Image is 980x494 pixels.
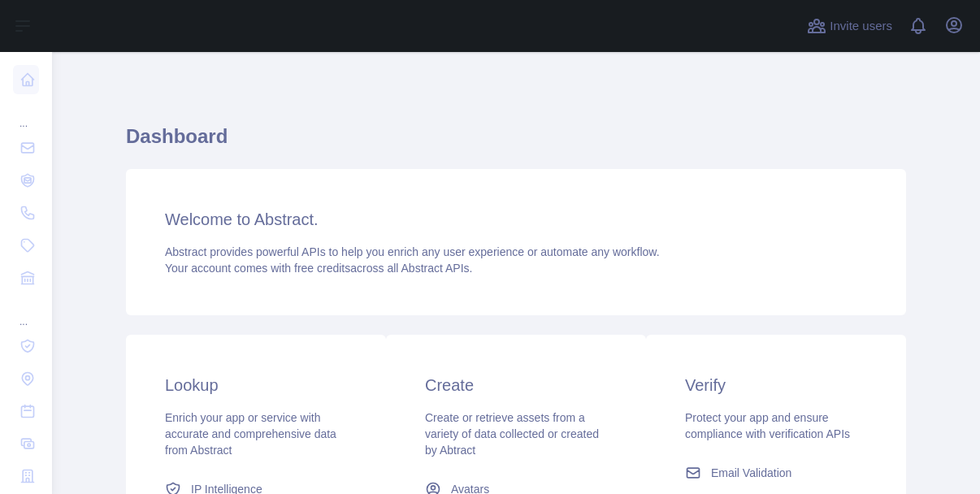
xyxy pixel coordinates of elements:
h1: Dashboard [126,123,906,162]
span: Create or retrieve assets from a variety of data collected or created by Abtract [425,411,599,457]
h3: Verify [685,374,867,396]
span: Invite users [830,17,892,36]
h3: Create [425,374,607,396]
a: Email Validation [679,458,874,487]
span: Your account comes with across all Abstract APIs. [165,262,472,275]
h3: Lookup [165,374,347,396]
span: Enrich your app or service with accurate and comprehensive data from Abstract [165,411,336,457]
span: free credits [294,262,350,275]
div: ... [13,97,39,130]
span: Protect your app and ensure compliance with verification APIs [685,411,850,440]
span: Abstract provides powerful APIs to help you enrich any user experience or automate any workflow. [165,245,660,258]
span: Email Validation [711,465,791,481]
div: ... [13,296,39,328]
button: Invite users [804,13,895,39]
h3: Welcome to Abstract. [165,208,867,231]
